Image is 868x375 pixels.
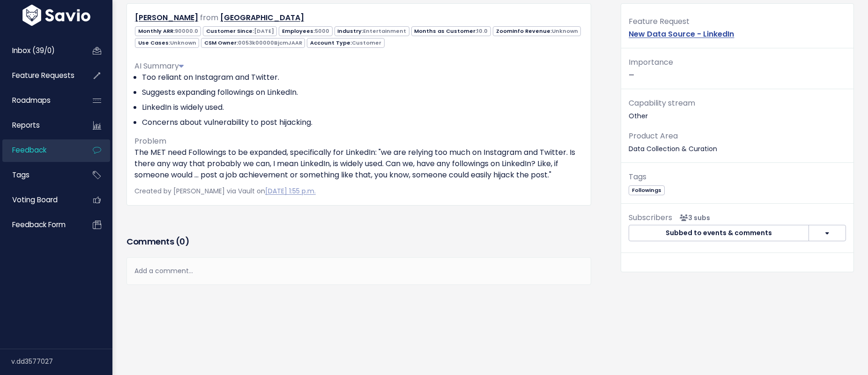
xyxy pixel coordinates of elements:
[2,115,78,136] a: Reports
[134,61,184,71] span: AI Summary
[629,16,690,27] span: Feature Request
[629,56,846,81] p: —
[2,164,78,186] a: Tags
[126,257,591,285] div: Add a comment...
[676,213,710,222] span: <p><strong>Subscribers</strong><br><br> - Santi Brace<br> - Rachel Kronenfeld<br> - Riette Verste...
[493,26,581,36] span: ZoomInfo Revenue:
[279,26,332,36] span: Employees:
[142,72,583,83] li: Too reliant on Instagram and Twitter.
[134,186,316,196] span: Created by [PERSON_NAME] via Vault on
[142,87,583,98] li: Suggests expanding followings on LinkedIn.
[238,39,302,46] span: 0053k00000BjcmJAAR
[134,147,583,181] p: The MET need Followings to be expanded, specifically for LinkedIn: "we are relying too much on In...
[2,139,78,161] a: Feedback
[629,98,695,108] span: Capability stream
[135,12,198,23] a: [PERSON_NAME]
[12,120,40,130] span: Reports
[307,38,384,48] span: Account Type:
[265,186,316,196] a: [DATE] 1:55 p.m.
[629,130,846,155] p: Data Collection & Curation
[201,38,305,48] span: CSM Owner:
[629,185,664,195] span: Followings
[142,102,583,113] li: LinkedIn is widely used.
[629,171,646,182] span: Tags
[552,27,578,35] span: Unknown
[629,185,664,194] a: Followings
[629,57,673,68] span: Importance
[12,95,51,105] span: Roadmaps
[12,46,55,55] span: Inbox (39/0)
[2,40,78,61] a: Inbox (39/0)
[629,97,846,122] p: Other
[629,130,678,141] span: Product Area
[629,225,809,242] button: Subbed to events & comments
[12,70,74,80] span: Feature Requests
[363,27,406,35] span: Entertainment
[11,349,112,374] div: v.dd3577027
[2,65,78,86] a: Feature Requests
[20,4,93,25] img: logo-white.9d6f32f41409.svg
[334,26,409,36] span: Industry:
[2,214,78,236] a: Feedback form
[220,12,304,23] a: [GEOGRAPHIC_DATA]
[411,26,491,36] span: Months as Customer:
[135,26,201,36] span: Monthly ARR:
[315,27,329,35] span: 5000
[254,27,274,35] span: [DATE]
[12,145,46,155] span: Feedback
[134,136,166,146] span: Problem
[142,117,583,128] li: Concerns about vulnerability to post hijacking.
[352,39,381,46] span: Customer
[629,29,734,39] a: New Data Source - LinkedIn
[12,220,66,230] span: Feedback form
[135,38,199,48] span: Use Cases:
[12,170,30,180] span: Tags
[179,236,185,247] span: 0
[629,212,672,223] span: Subscribers
[170,39,196,46] span: Unknown
[12,195,58,205] span: Voting Board
[477,27,488,35] span: 10.0
[200,12,218,23] span: from
[126,235,591,248] h3: Comments ( )
[2,90,78,111] a: Roadmaps
[203,26,277,36] span: Customer Since:
[175,27,198,35] span: 90000.0
[2,189,78,211] a: Voting Board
